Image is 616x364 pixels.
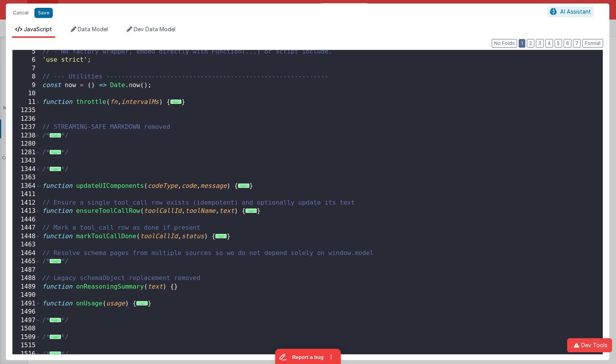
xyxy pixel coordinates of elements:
button: 6 [564,39,571,48]
div: 1363 [13,173,41,182]
div: 1237 [13,123,41,132]
span: ... [215,234,227,238]
span: Dev Data Model [134,26,175,32]
div: 7 [13,64,41,73]
div: 10 [13,89,41,98]
span: ... [50,335,61,339]
button: 4 [545,39,553,48]
span: ... [50,352,61,356]
div: 1509 [13,333,41,342]
div: 1463 [13,241,41,249]
div: 1496 [13,308,41,316]
button: No Folds [492,39,517,48]
div: 1497 [13,316,41,325]
button: 7 [573,39,581,48]
button: AI Assistant [547,7,594,17]
span: JavaScript [24,26,52,32]
div: 5 [13,48,41,56]
button: Format [582,39,603,48]
div: 1364 [13,182,41,191]
div: 1465 [13,257,41,266]
div: 9 [13,81,41,90]
div: 1487 [13,266,41,275]
div: 6 [13,56,41,64]
div: 8 [13,73,41,81]
div: 1448 [13,232,41,241]
div: 1343 [13,157,41,165]
button: 2 [527,39,534,48]
div: 1490 [13,291,41,300]
div: 1413 [13,207,41,216]
span: AI Assistant [560,8,591,15]
span: ... [170,100,182,104]
span: ... [245,209,257,213]
span: ... [136,301,148,305]
button: 5 [555,39,562,48]
span: ... [50,318,61,322]
span: ... [50,133,61,137]
div: 1236 [13,115,41,123]
div: 1508 [13,325,41,333]
button: 3 [536,39,544,48]
div: 1281 [13,148,41,157]
button: Save [34,8,53,18]
div: 1489 [13,283,41,291]
div: 1238 [13,132,41,140]
div: 1446 [13,216,41,224]
span: ... [50,259,61,263]
div: 1447 [13,224,41,232]
div: 1464 [13,249,41,258]
div: 1515 [13,341,41,350]
span: ... [50,167,61,171]
div: 1344 [13,165,41,174]
span: ... [238,184,249,188]
div: 1412 [13,199,41,207]
button: Cancel [9,7,32,18]
span: Data Model [78,26,108,32]
div: 1491 [13,300,41,308]
div: 1516 [13,350,41,359]
div: 1235 [13,106,41,115]
div: 1488 [13,274,41,283]
button: Dev Tools [567,338,612,352]
div: 1411 [13,190,41,199]
span: ... [50,150,61,154]
div: 11 [13,98,41,107]
button: 1 [519,39,525,48]
div: 1280 [13,140,41,148]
